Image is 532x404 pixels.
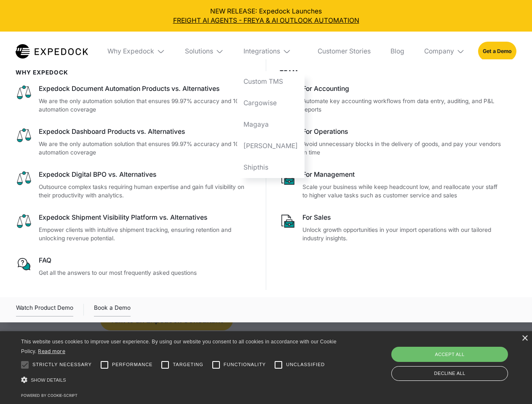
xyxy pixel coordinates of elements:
p: Unlock growth opportunities in your import operations with our tailored industry insights. [302,226,503,243]
a: Read more [38,348,65,354]
div: Team [280,69,503,76]
div: Watch Product Demo [16,303,73,316]
a: Cargowise [237,93,305,114]
p: Get all the answers to our most frequently asked questions [39,268,253,277]
p: We are the only automation solution that ensures 99.97% accuracy and 100% automation coverage [39,140,253,157]
div: For Operations [302,127,503,136]
div: Why Expedock [107,47,154,56]
div: Show details [21,375,340,386]
span: Strictly necessary [32,361,92,368]
span: Unclassified [286,361,325,368]
div: WHy Expedock [16,69,253,76]
a: Expedock Dashboard Products vs. AlternativesWe are the only automation solution that ensures 99.9... [16,127,253,157]
a: Shipthis [237,157,305,178]
p: Avoid unnecessary blocks in the delivery of goods, and pay your vendors in time [302,140,503,157]
div: Integrations [237,32,305,71]
div: Company [417,32,471,71]
a: Powered by cookie-script [21,393,78,398]
div: Expedock Document Automation Products vs. Alternatives [39,84,253,93]
a: For ManagementScale your business while keep headcount low, and reallocate your staff to higher v... [280,170,503,200]
a: For OperationsAvoid unnecessary blocks in the delivery of goods, and pay your vendors in time [280,127,503,157]
div: For Accounting [302,84,503,93]
a: FREIGHT AI AGENTS - FREYA & AI OUTLOOK AUTOMATION [7,16,526,25]
p: Empower clients with intuitive shipment tracking, ensuring retention and unlocking revenue potent... [39,226,253,243]
div: Company [424,47,454,56]
p: Scale your business while keep headcount low, and reallocate your staff to higher value tasks suc... [302,183,503,200]
a: For AccountingAutomate key accounting workflows from data entry, auditing, and P&L reports [280,84,503,114]
div: Why Expedock [101,32,172,71]
div: NEW RELEASE: Expedock Launches [7,7,526,25]
span: Targeting [173,361,203,368]
nav: Integrations [237,71,305,178]
a: FAQGet all the answers to our most frequently asked questions [16,256,253,277]
div: Solutions [185,47,213,56]
div: FAQ [39,256,253,265]
div: For Sales [302,213,503,222]
p: Automate key accounting workflows from data entry, auditing, and P&L reports [302,97,503,114]
div: Integrations [243,47,280,56]
a: Get a Demo [478,42,516,61]
a: Customer Stories [311,32,377,71]
p: Outsource complex tasks requiring human expertise and gain full visibility on their productivity ... [39,183,253,200]
a: Custom TMS [237,71,305,93]
div: Solutions [178,32,230,71]
a: open lightbox [16,303,73,316]
span: Functionality [224,361,266,368]
a: For SalesUnlock growth opportunities in your import operations with our tailored industry insights. [280,213,503,243]
span: Show details [31,377,66,383]
a: Expedock Document Automation Products vs. AlternativesWe are the only automation solution that en... [16,84,253,114]
a: Book a Demo [94,303,131,316]
iframe: Chat Widget [392,313,532,404]
div: Expedock Digital BPO vs. Alternatives [39,170,253,179]
a: Blog [384,32,411,71]
div: Expedock Dashboard Products vs. Alternatives [39,127,253,136]
a: Expedock Shipment Visibility Platform vs. AlternativesEmpower clients with intuitive shipment tra... [16,213,253,243]
a: [PERSON_NAME] [237,135,305,157]
span: This website uses cookies to improve user experience. By using our website you consent to all coo... [21,339,337,354]
div: For Management [302,170,503,179]
div: Expedock Shipment Visibility Platform vs. Alternatives [39,213,253,222]
a: Magaya [237,114,305,135]
a: Expedock Digital BPO vs. AlternativesOutsource complex tasks requiring human expertise and gain f... [16,170,253,200]
p: We are the only automation solution that ensures 99.97% accuracy and 100% automation coverage [39,97,253,114]
span: Performance [112,361,153,368]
